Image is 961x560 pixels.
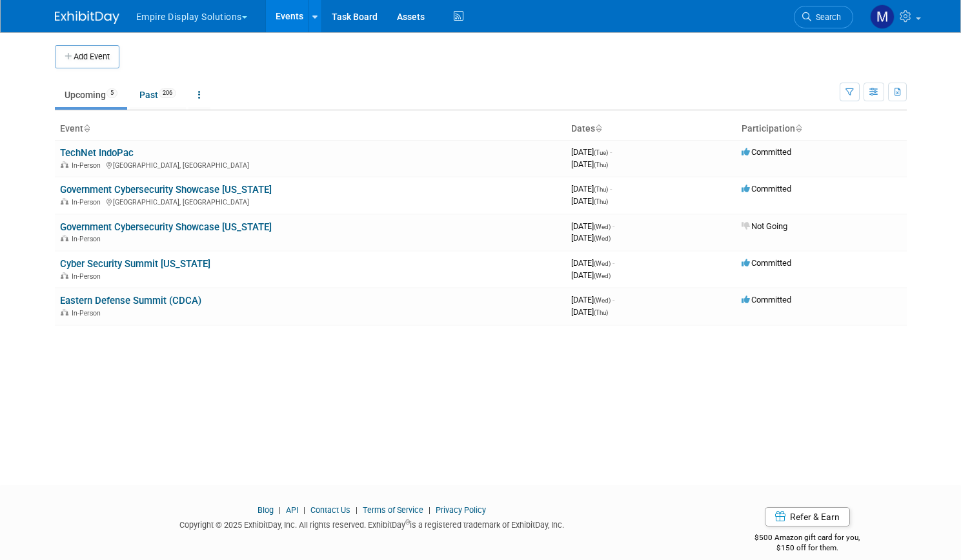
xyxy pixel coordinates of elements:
span: In-Person [72,309,105,317]
span: Committed [742,258,791,268]
a: Refer & Earn [765,507,850,526]
span: [DATE] [571,184,612,194]
span: Committed [742,184,791,194]
span: (Wed) [594,223,611,230]
span: (Thu) [594,198,608,205]
img: In-Person Event [61,309,68,315]
div: Copyright © 2025 ExhibitDay, Inc. All rights reserved. ExhibitDay is a registered trademark of Ex... [55,516,689,531]
a: Sort by Participation Type [795,123,802,134]
a: Blog [258,505,274,515]
img: In-Person Event [61,161,68,168]
sup: ® [405,519,410,526]
span: - [612,221,614,231]
a: Contact Us [310,505,350,515]
div: $150 off for them. [708,543,907,554]
span: | [425,505,434,515]
a: Government Cybersecurity Showcase [US_STATE] [60,184,272,195]
th: Event [55,118,566,140]
a: Upcoming5 [55,83,127,107]
span: (Wed) [594,260,611,267]
a: TechNet IndoPac [60,147,134,159]
img: In-Person Event [61,198,68,205]
a: Sort by Event Name [83,123,90,134]
span: Committed [742,295,791,305]
span: - [610,147,612,157]
span: | [352,505,361,515]
div: $500 Amazon gift card for you, [708,524,907,554]
button: Add Event [55,45,119,68]
span: In-Person [72,235,105,243]
span: Search [811,12,841,22]
span: - [612,258,614,268]
span: (Thu) [594,186,608,193]
span: In-Person [72,161,105,170]
span: In-Person [72,272,105,281]
a: Search [794,6,853,28]
a: Government Cybersecurity Showcase [US_STATE] [60,221,272,233]
th: Participation [736,118,907,140]
span: [DATE] [571,159,608,169]
span: [DATE] [571,147,612,157]
span: Committed [742,147,791,157]
span: [DATE] [571,233,611,243]
span: - [612,295,614,305]
span: Not Going [742,221,787,231]
th: Dates [566,118,736,140]
span: [DATE] [571,270,611,280]
div: [GEOGRAPHIC_DATA], [GEOGRAPHIC_DATA] [60,159,561,170]
span: (Tue) [594,149,608,156]
span: | [300,505,309,515]
span: (Wed) [594,272,611,279]
img: ExhibitDay [55,11,119,24]
a: API [286,505,298,515]
span: [DATE] [571,258,614,268]
img: Matt h [870,5,895,29]
a: Past206 [130,83,186,107]
span: [DATE] [571,295,614,305]
span: (Thu) [594,161,608,168]
span: [DATE] [571,196,608,206]
span: (Wed) [594,297,611,304]
span: | [276,505,284,515]
a: Privacy Policy [436,505,486,515]
a: Terms of Service [363,505,423,515]
span: 5 [106,88,117,98]
span: [DATE] [571,221,614,231]
span: 206 [159,88,176,98]
span: (Wed) [594,235,611,242]
a: Eastern Defense Summit (CDCA) [60,295,201,306]
img: In-Person Event [61,235,68,241]
span: [DATE] [571,307,608,317]
span: In-Person [72,198,105,206]
img: In-Person Event [61,272,68,279]
a: Cyber Security Summit [US_STATE] [60,258,210,270]
a: Sort by Start Date [595,123,602,134]
span: (Thu) [594,309,608,316]
div: [GEOGRAPHIC_DATA], [GEOGRAPHIC_DATA] [60,196,561,206]
span: - [610,184,612,194]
